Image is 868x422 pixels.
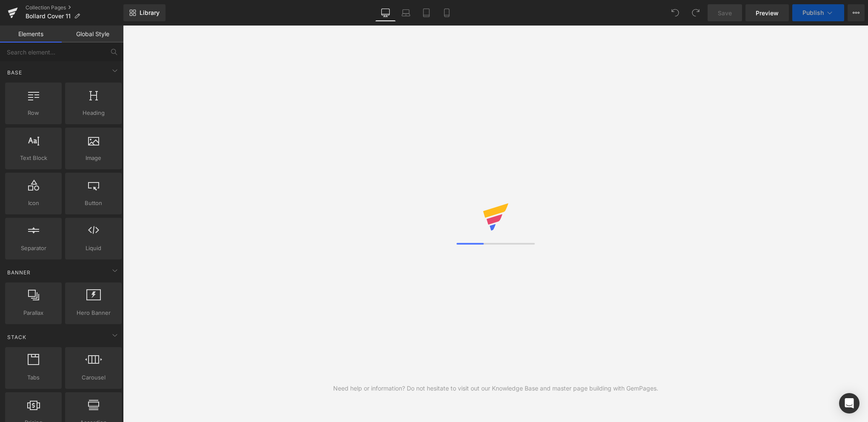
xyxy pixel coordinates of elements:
[416,4,437,21] a: Tablet
[68,199,119,208] span: Button
[8,244,59,253] span: Separator
[802,9,824,16] span: Publish
[140,9,160,17] span: Library
[6,268,31,277] span: Banner
[26,4,123,11] a: Collection Pages
[396,4,416,21] a: Laptop
[756,9,779,17] span: Preview
[6,333,27,341] span: Stack
[333,384,658,393] div: Need help or information? Do not hesitate to visit out our Knowledge Base and master page buildin...
[26,13,71,20] span: Bollard Cover 11
[8,308,59,317] span: Parallax
[848,4,865,21] button: More
[62,26,123,43] a: Global Style
[68,308,119,317] span: Hero Banner
[375,4,396,21] a: Desktop
[718,9,732,17] span: Save
[123,4,166,21] a: New Library
[68,244,119,253] span: Liquid
[8,373,59,382] span: Tabs
[745,4,789,21] a: Preview
[6,68,23,77] span: Base
[8,199,59,208] span: Icon
[839,393,859,413] div: Open Intercom Messenger
[8,154,59,163] span: Text Block
[68,108,119,117] span: Heading
[667,4,684,21] button: Undo
[792,4,844,21] button: Publish
[8,108,59,117] span: Row
[68,154,119,163] span: Image
[68,373,119,382] span: Carousel
[437,4,457,21] a: Mobile
[687,4,704,21] button: Redo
